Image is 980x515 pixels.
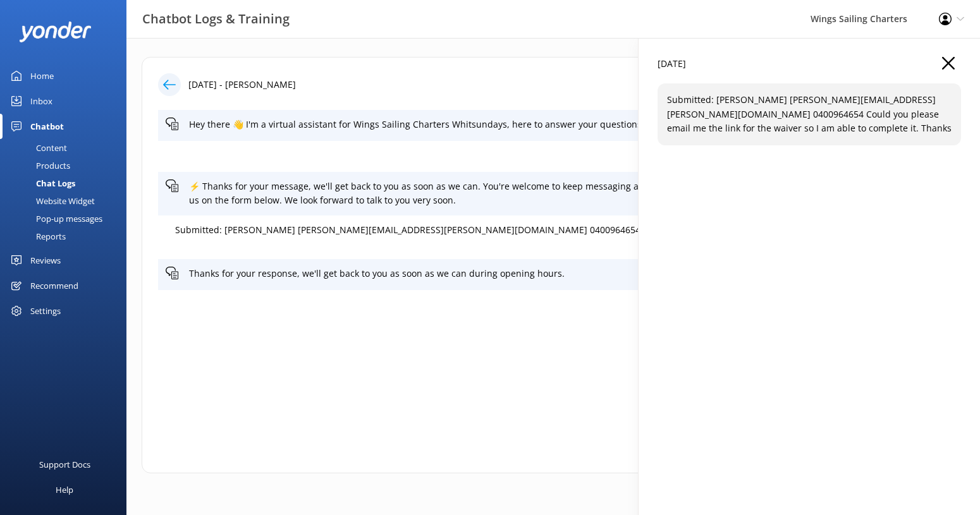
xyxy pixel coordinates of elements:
[188,78,296,92] p: [DATE] - [PERSON_NAME]
[8,192,95,210] div: Website Widget
[189,267,941,281] p: Thanks for your response, we'll get back to you as soon as we can during opening hours.
[30,114,64,139] div: Chatbot
[30,248,61,273] div: Reviews
[667,93,952,135] p: Submitted: [PERSON_NAME] [PERSON_NAME][EMAIL_ADDRESS][PERSON_NAME][DOMAIN_NAME] 0400964654 Could ...
[189,179,941,208] p: ⚡ Thanks for your message, we'll get back to you as soon as we can. You're welcome to keep messag...
[8,139,126,157] a: Content
[8,139,67,157] div: Content
[189,118,941,131] p: Hey there 👋 I'm a virtual assistant for Wings Sailing Charters Whitsundays, here to answer your q...
[166,223,917,251] p: Submitted: [PERSON_NAME] [PERSON_NAME][EMAIL_ADDRESS][PERSON_NAME][DOMAIN_NAME] 0400964654 Could ...
[30,273,78,298] div: Recommend
[30,298,61,324] div: Settings
[8,157,70,174] div: Products
[56,477,73,502] div: Help
[30,88,52,114] div: Inbox
[166,148,917,162] p: Where do I find the waiver for the sunset sail in style cruise?
[8,227,66,245] div: Reports
[8,157,126,174] a: Products
[39,452,90,477] div: Support Docs
[142,9,290,29] h3: Chatbot Logs & Training
[8,174,75,192] div: Chat Logs
[19,21,92,42] img: yonder-white-logo.png
[8,210,126,227] a: Pop-up messages
[8,210,102,227] div: Pop-up messages
[942,57,955,71] button: Close
[8,174,126,192] a: Chat Logs
[658,57,686,71] p: [DATE]
[8,192,126,210] a: Website Widget
[30,63,54,88] div: Home
[8,227,126,245] a: Reports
